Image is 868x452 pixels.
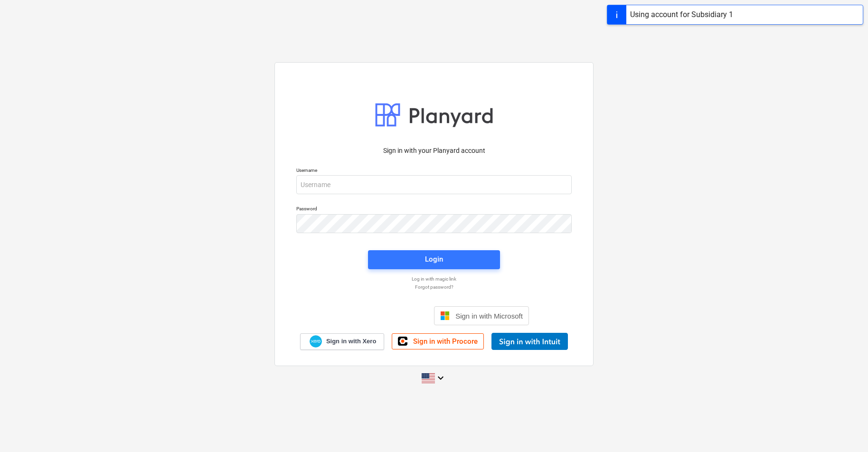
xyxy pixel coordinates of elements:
div: Login [425,253,443,265]
span: Sign in with Procore [413,337,478,346]
p: Sign in with your Planyard account [296,146,572,156]
a: Sign in with Procore [392,333,484,349]
iframe: Sign in with Google Button [334,305,431,326]
img: Microsoft logo [440,311,450,320]
a: Forgot password? [292,284,576,290]
p: Username [296,167,572,175]
i: keyboard_arrow_down [435,372,446,384]
a: Sign in with Xero [300,333,385,350]
img: Xero logo [310,335,322,348]
div: Using account for Subsidiary 1 [630,9,733,20]
input: Username [296,175,572,194]
span: Sign in with Xero [326,337,376,346]
a: Log in with magic link [292,276,576,282]
p: Password [296,206,572,214]
span: Sign in with Microsoft [455,312,523,320]
button: Login [368,250,500,269]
